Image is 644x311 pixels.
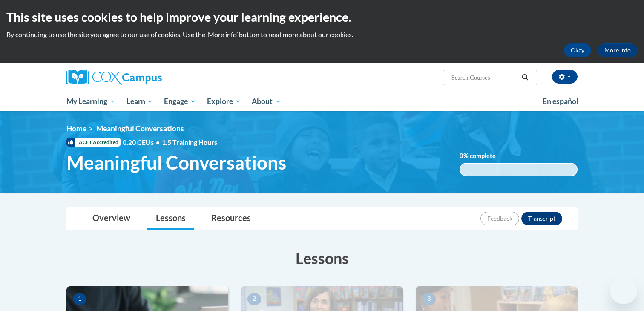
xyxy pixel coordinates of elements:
img: Cox Campus [66,70,162,85]
span: 1.5 Training Hours [162,138,217,146]
a: En español [537,92,584,110]
h3: Lessons [66,248,578,269]
span: Engage [164,96,196,107]
h2: This site uses cookies to help improve your learning experience. [6,9,638,26]
div: Main menu [54,92,590,111]
span: My Learning [66,96,115,107]
a: Overview [84,207,139,230]
a: Resources [203,207,259,230]
span: 3 [422,293,436,305]
a: Home [66,124,86,133]
button: Account Settings [552,70,578,84]
span: About [252,96,281,107]
button: Transcript [521,212,562,225]
button: Search [519,72,532,83]
p: By continuing to use the site you agree to our use of cookies. Use the ‘More info’ button to read... [6,30,638,39]
span: IACET Accredited [66,138,121,147]
button: Feedback [480,212,519,225]
span: Learn [126,96,153,107]
button: Okay [564,43,591,57]
span: 2 [247,293,261,305]
span: 0 [460,152,463,159]
a: Engage [158,92,201,111]
a: Explore [201,92,247,111]
span: 0.20 CEUs [123,138,162,147]
a: About [247,92,287,111]
a: Learn [121,92,159,111]
input: Search Courses [451,72,519,83]
a: More Info [598,43,638,57]
a: My Learning [61,92,121,111]
iframe: Button to launch messaging window [610,277,637,304]
span: Meaningful Conversations [96,124,184,133]
span: En español [543,97,578,106]
a: Cox Campus [66,70,228,85]
label: % complete [460,151,509,161]
a: Lessons [147,207,194,230]
span: • [156,138,160,146]
span: 1 [73,293,86,305]
span: Meaningful Conversations [66,151,286,174]
span: Explore [207,96,241,107]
